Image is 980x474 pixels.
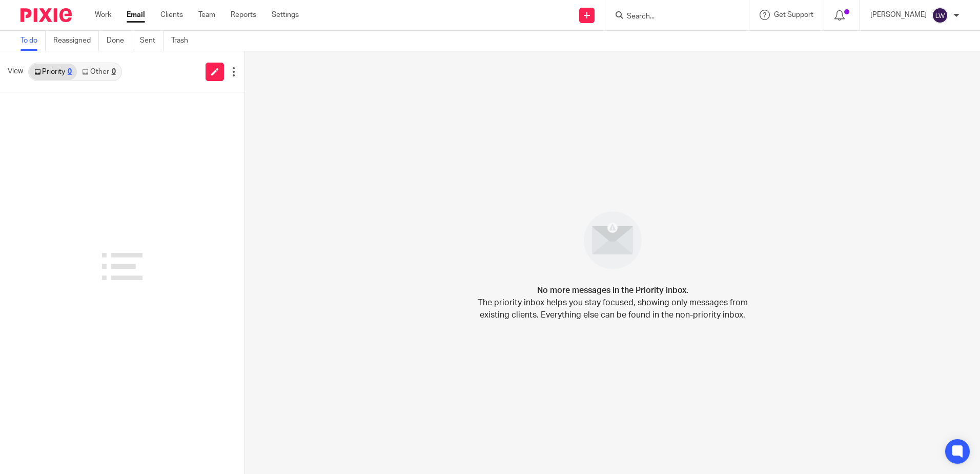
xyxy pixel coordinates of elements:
[171,31,196,51] a: Trash
[272,10,299,20] a: Settings
[112,68,116,75] div: 0
[21,8,72,22] img: Pixie
[870,10,927,20] p: [PERSON_NAME]
[231,10,256,20] a: Reports
[77,64,120,80] a: Other0
[107,31,132,51] a: Done
[95,10,111,20] a: Work
[140,31,164,51] a: Sent
[68,68,72,75] div: 0
[577,205,648,276] img: image
[537,284,688,297] h4: No more messages in the Priority inbox.
[29,64,77,80] a: Priority0
[774,11,813,18] span: Get Support
[8,66,23,77] span: View
[21,31,46,51] a: To do
[53,31,99,51] a: Reassigned
[160,10,183,20] a: Clients
[477,297,748,321] p: The priority inbox helps you stay focused, showing only messages from existing clients. Everythin...
[127,10,145,20] a: Email
[626,12,718,22] input: Search
[198,10,215,20] a: Team
[932,7,948,24] img: svg%3E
